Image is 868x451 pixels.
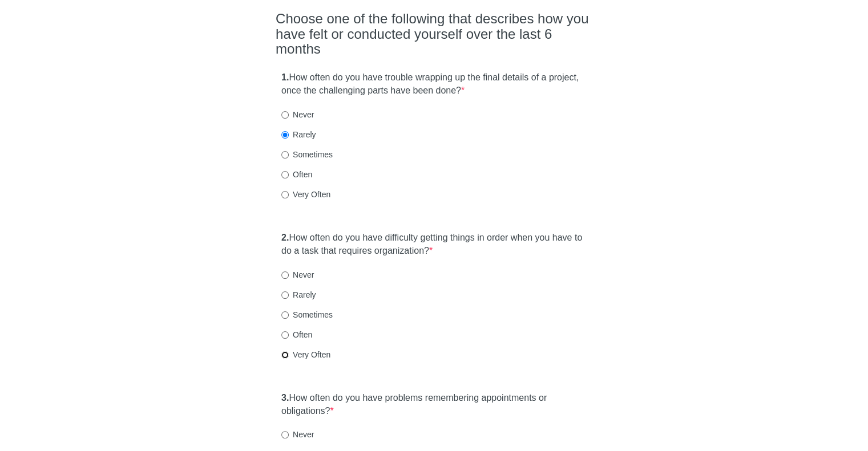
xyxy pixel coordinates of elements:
input: Sometimes [281,151,289,159]
label: Sometimes [281,309,333,320]
input: Rarely [281,131,289,139]
input: Never [281,431,289,438]
label: How often do you have difficulty getting things in order when you have to do a task that requires... [281,231,587,258]
h2: Choose one of the following that describes how you have felt or conducted yourself over the last ... [276,11,592,56]
label: How often do you have problems remembering appointments or obligations? [281,392,587,418]
input: Never [281,111,289,119]
strong: 1. [281,72,289,82]
label: Often [281,169,312,180]
label: Sometimes [281,149,333,160]
input: Very Often [281,351,289,359]
input: Often [281,171,289,178]
label: Never [281,269,314,281]
input: Sometimes [281,311,289,319]
label: Never [281,109,314,120]
strong: 3. [281,393,289,403]
input: Rarely [281,291,289,299]
input: Very Often [281,191,289,198]
strong: 2. [281,233,289,242]
label: Often [281,329,312,340]
label: Rarely [281,289,316,300]
label: Very Often [281,349,330,360]
label: How often do you have trouble wrapping up the final details of a project, once the challenging pa... [281,71,587,97]
label: Very Often [281,189,330,200]
label: Never [281,429,314,440]
label: Rarely [281,129,316,140]
input: Often [281,331,289,339]
input: Never [281,271,289,279]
